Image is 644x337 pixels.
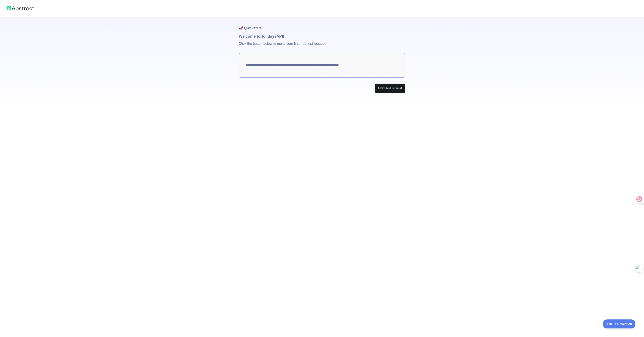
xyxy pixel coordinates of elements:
h1: Welcome to Holidays API! [239,33,405,39]
img: Abstract logo [7,5,34,11]
button: Make test request [375,84,405,93]
p: Click the button below to make your first free test request. [239,39,405,53]
h1: 🚀 Quickstart [239,17,405,33]
iframe: Toggle Customer Support [603,319,635,328]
